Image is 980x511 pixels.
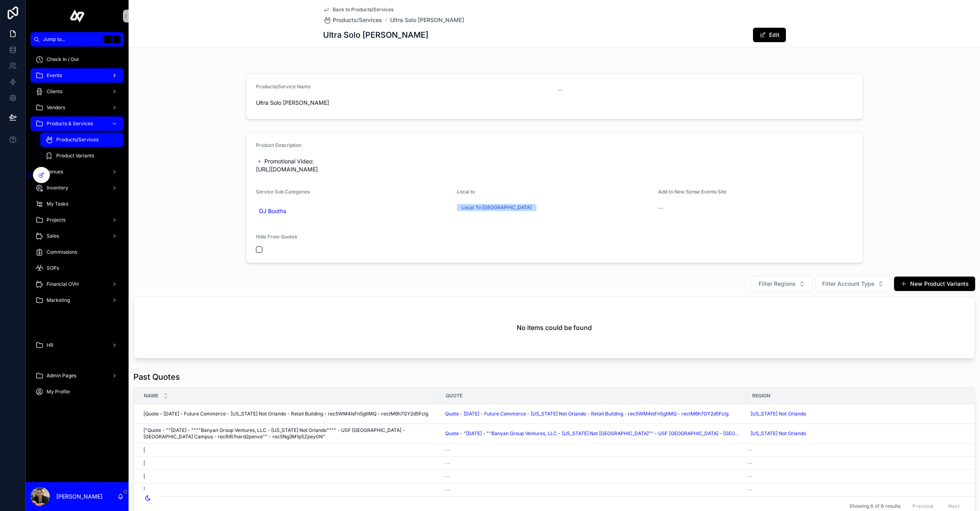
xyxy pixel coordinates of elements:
span: Inventory [47,185,68,191]
span: -- [445,473,450,480]
a: My Tasks [31,197,124,211]
a: Sales [31,229,124,243]
a: DJ Booths [256,206,289,217]
span: K [113,36,120,43]
a: | [143,473,436,480]
a: [US_STATE] Not Orlando [747,427,964,440]
a: HR [31,338,124,352]
a: [US_STATE] Not Orlando [747,429,809,438]
a: -- [445,487,742,493]
span: Showing 6 of 6 results [849,503,900,509]
span: Products/Services [333,16,382,24]
span: Projects [47,217,65,223]
span: Add to New Sense Events Site [658,189,726,195]
span: Sales [47,233,59,239]
a: Quote - [DATE] - Future Commerce - [US_STATE] Not Orlando - Retail Building - rec5WM4IsFn5gtlMQ -... [445,411,728,417]
span: |Quote - [DATE] - Future Commerce - [US_STATE] Not Orlando - Retail Building - rec5WM4IsFn5gtlMQ ... [143,411,428,417]
a: Venues [31,165,124,179]
a: [US_STATE] Not Orlando [747,409,809,419]
a: Clients [31,84,124,99]
a: -- [747,460,964,466]
div: Local To [GEOGRAPHIC_DATA] [462,204,532,211]
a: -- [747,487,964,493]
a: Commissions [31,245,124,259]
a: Inventory [31,181,124,195]
a: Vendors [31,100,124,115]
a: -- [747,473,964,480]
span: | [143,487,145,493]
a: Products & Services [31,116,124,131]
span: Clients [47,88,62,95]
a: Products/Services [40,132,124,147]
span: Back to Products/Services [333,6,393,13]
span: Name [144,393,158,399]
img: App logo [70,10,85,22]
a: Products/Services [323,16,382,24]
a: Marketing [31,293,124,307]
span: Product Description [256,142,301,148]
h2: No items could be found [517,323,592,332]
h1: Past Quotes [133,371,180,383]
a: | [143,487,436,493]
span: Products/Service Name [256,83,311,90]
span: Quote [446,393,462,399]
div: scrollable content [26,47,129,482]
span: My Profile [47,389,70,395]
span: Region [752,393,770,399]
a: |"Quote - ""[DATE] - """"Banyan Group Ventures, LLC - [US_STATE] Not Orlando"""" - USF [GEOGRAPHI... [143,427,436,440]
span: Venues [47,169,63,175]
a: SOPs [31,261,124,275]
a: Product Variants [40,149,124,163]
a: Back to Products/Services [323,6,393,13]
a: -- [747,447,964,453]
span: -- [747,447,752,453]
span: Products & Services [47,120,93,127]
span: -- [747,487,752,493]
span: 🔹 Promotional Video: [URL][DOMAIN_NAME] [256,157,853,173]
button: Select Button [815,276,891,291]
span: -- [445,487,450,493]
span: Marketing [47,297,70,303]
a: My Profile [31,385,124,399]
span: Hide From Quotes [256,234,297,240]
a: | [143,447,436,453]
span: Products/Services [56,136,98,143]
span: -- [558,86,563,94]
span: -- [445,460,450,466]
a: Admin Pages [31,368,124,383]
a: Quote - [DATE] - Future Commerce - [US_STATE] Not Orlando - Retail Building - rec5WM4IsFn5gtlMQ -... [445,411,742,417]
span: Jump to... [43,36,100,43]
span: DJ Booths [259,207,286,215]
a: Quote - "[DATE] - ""Banyan Group Ventures, LLC - [US_STATE] Not [GEOGRAPHIC_DATA]"" - USF [GEOGRA... [445,430,742,437]
h1: Ultra Solo [PERSON_NAME] [323,29,428,41]
span: | [143,447,145,453]
p: [PERSON_NAME] [56,493,102,501]
span: Vendors [47,104,65,111]
span: -- [445,447,450,453]
span: [US_STATE] Not Orlando [751,411,806,417]
span: Filter Regions [759,280,796,288]
span: Ultra Solo [PERSON_NAME] [256,99,551,107]
button: Edit [753,28,786,42]
span: SOPs [47,265,59,271]
span: Events [47,72,62,79]
span: Commissions [47,249,77,255]
a: Financial OVH [31,277,124,291]
a: Ultra Solo [PERSON_NAME] [390,16,464,24]
span: HR [47,342,53,348]
a: -- [445,473,742,480]
a: | [143,460,436,466]
button: New Product Variants [894,277,975,291]
span: [US_STATE] Not Orlando [751,430,806,437]
span: Filter Account Type [822,280,874,288]
button: Jump to...K [31,32,124,47]
span: -- [658,204,663,212]
span: Service Sub Categories [256,189,310,195]
span: My Tasks [47,201,68,207]
span: Product Variants [56,153,94,159]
